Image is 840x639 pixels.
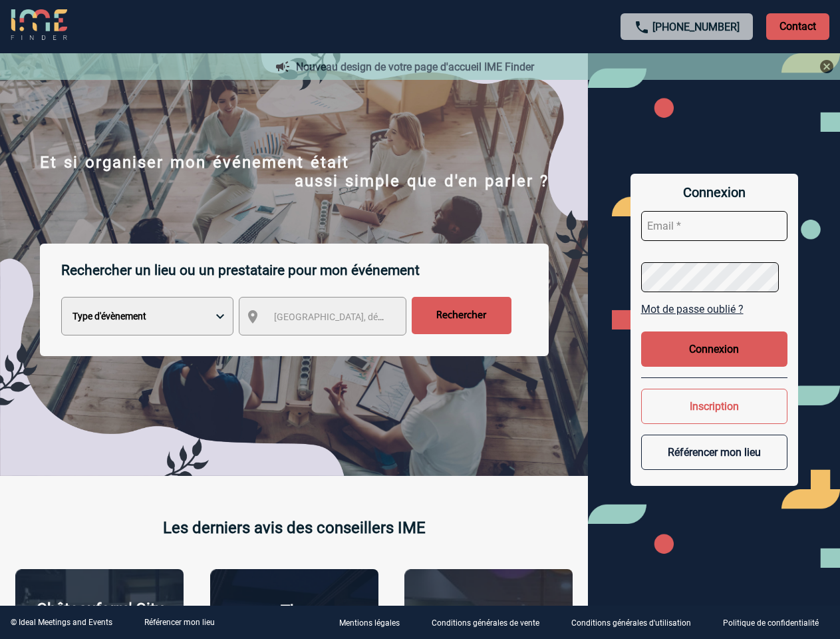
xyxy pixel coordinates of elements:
p: Conditions générales d'utilisation [571,619,691,628]
a: Conditions générales d'utilisation [561,616,712,629]
p: Politique de confidentialité [723,619,819,628]
p: Mentions légales [339,619,400,628]
a: Conditions générales de vente [421,616,561,629]
a: Mentions légales [329,616,421,629]
a: Référencer mon lieu [144,618,215,627]
a: Politique de confidentialité [712,616,840,629]
p: Conditions générales de vente [432,619,539,628]
div: © Ideal Meetings and Events [11,618,112,627]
